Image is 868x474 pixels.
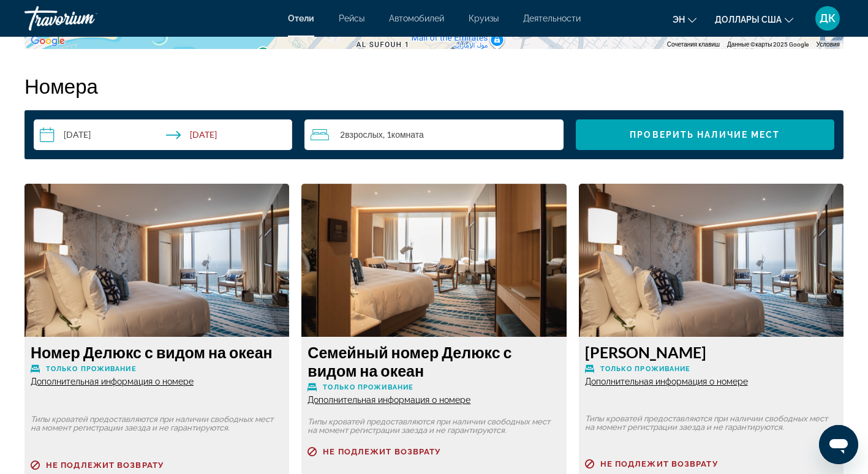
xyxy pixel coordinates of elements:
font: Номер Делюкс с видом на океан [31,343,273,361]
div: Виджет поиска [34,119,834,150]
a: Отели [288,13,314,23]
span: ДК [820,12,836,24]
span: Не подлежит возврату [323,448,440,456]
font: , 1 [383,129,391,140]
p: Типы кроватей предоставляются при наличии свободных мест на момент регистрации заезда и не гарант... [31,415,283,432]
p: Типы кроватей предоставляются при наличии свободных мест на момент регистрации заезда и не гарант... [585,415,837,432]
h2: Номера [25,73,843,98]
span: Комната [391,129,424,140]
button: Изменение языка [673,10,696,28]
span: Не подлежит возврату [600,460,718,468]
span: Данные ©карты 2025 Google [727,41,809,48]
font: 2 [340,129,345,140]
img: 1aae895e-fffd-4633-ab01-a433408484c9.jpeg [25,184,289,337]
a: Деятельности [523,13,581,23]
a: Круизы [469,13,499,23]
a: Травориум [25,2,147,34]
button: Изменить валюту [715,10,793,28]
font: Семейный номер Делюкс с видом на океан [308,343,511,380]
img: Гугл [28,33,68,49]
span: эн [673,15,685,24]
span: Взрослых [345,129,383,140]
button: Проверить Наличие мест [576,119,834,150]
img: 9b85ce59-9544-4fe0-9060-ac0c713acf57.jpeg [301,184,566,337]
span: Дополнительная информация о номере [585,377,748,386]
span: Проверить Наличие мест [630,130,780,140]
span: Дополнительная информация о номере [308,395,470,405]
button: Сочетания клавиш [667,40,720,49]
p: Типы кроватей предоставляются при наличии свободных мест на момент регистрации заезда и не гарант... [308,418,560,435]
a: Рейсы [339,13,364,23]
span: Только проживание [323,383,413,391]
a: Условия (откроется в новой вкладке) [816,41,840,48]
iframe: Button to launch messaging window [819,425,858,464]
a: Автомобилей [389,13,444,23]
span: Доллары США [715,15,782,24]
button: Дата заезда: Sep 15, 2025 Дата выезда: Sep 18, 2025 [34,119,292,150]
span: Только проживание [600,365,691,373]
span: Не подлежит возврату [46,461,164,469]
span: Дополнительная информация о номере [31,377,194,386]
img: 1aae895e-fffd-4633-ab01-a433408484c9.jpeg [579,184,843,337]
span: Только проживание [46,365,137,373]
button: Пользовательское меню [812,6,843,31]
button: Путешественники: 2 взрослых, 0 детей [304,119,563,150]
font: [PERSON_NAME] [585,343,706,361]
a: Открыть эту область в Google Картах (откроется в новом окне) [28,33,68,49]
